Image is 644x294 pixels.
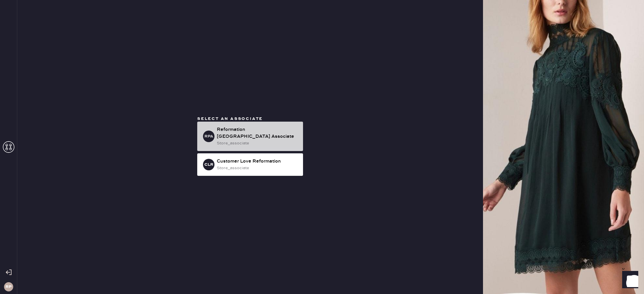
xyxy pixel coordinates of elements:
h3: CLR [204,163,213,167]
div: store_associate [217,165,298,171]
iframe: Front Chat [617,268,641,293]
h3: RP [5,285,11,289]
span: Select an associate [197,116,263,121]
div: Reformation [GEOGRAPHIC_DATA] Associate [217,126,298,140]
h3: RPA [204,134,213,138]
div: store_associate [217,140,298,146]
div: Customer Love Reformation [217,158,298,165]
